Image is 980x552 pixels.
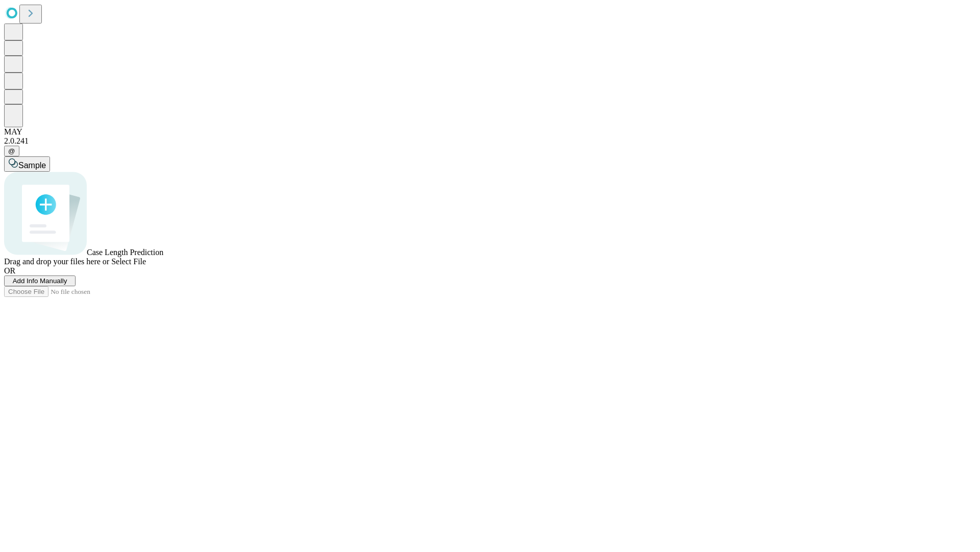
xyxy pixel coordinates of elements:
span: Drag and drop your files here or [4,257,109,266]
span: Sample [18,161,46,170]
span: Select File [111,257,146,266]
span: Add Info Manually [13,277,67,285]
button: Sample [4,156,50,172]
button: Add Info Manually [4,275,76,286]
span: OR [4,266,15,275]
button: @ [4,146,19,156]
div: 2.0.241 [4,136,976,146]
span: Case Length Prediction [87,248,163,257]
div: MAY [4,127,976,136]
span: @ [8,147,15,155]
